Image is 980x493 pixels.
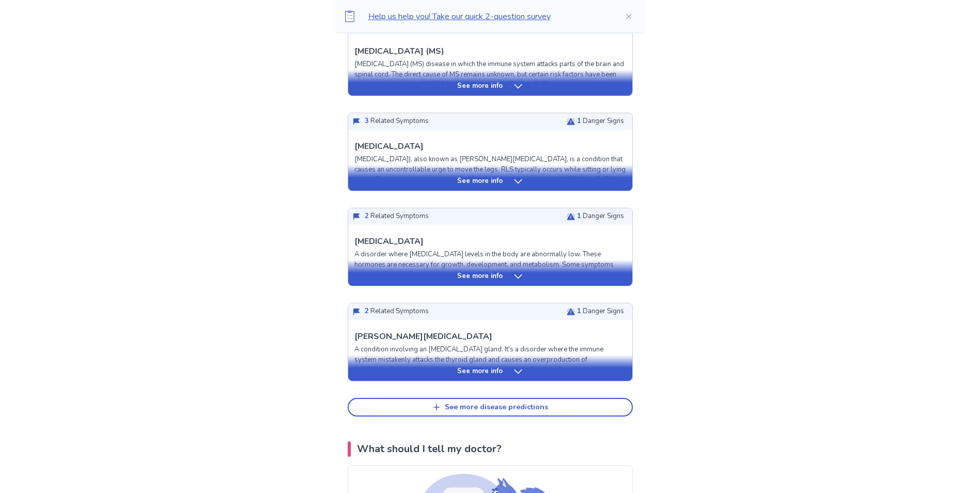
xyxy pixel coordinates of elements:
p: See more info [457,176,503,187]
p: Help us help you! Take our quick 2-question survey [368,10,608,23]
div: See more disease predictions [445,403,548,412]
p: A condition involving an [MEDICAL_DATA] gland. It's a disorder where the immune system mistakenly... [354,345,626,395]
span: 1 [577,116,581,126]
p: [PERSON_NAME][MEDICAL_DATA] [354,330,492,343]
span: 1 [577,306,581,316]
p: Danger Signs [577,116,624,127]
p: Danger Signs [577,211,624,222]
p: See more info [457,81,503,91]
p: See more info [457,271,503,282]
p: [MEDICAL_DATA]), also known as [PERSON_NAME][MEDICAL_DATA], is a condition that causes an uncontr... [354,155,626,225]
p: [MEDICAL_DATA] [354,140,424,152]
p: Danger Signs [577,306,624,317]
p: [MEDICAL_DATA] (MS) disease in which the immune system attacks parts of the brain and spinal cord... [354,59,626,140]
button: See more disease predictions [348,398,633,417]
p: Related Symptoms [365,211,429,222]
p: See more info [457,366,503,377]
p: Related Symptoms [365,306,429,317]
p: What should I tell my doctor? [357,441,502,457]
span: 2 [365,306,369,316]
p: [MEDICAL_DATA] (MS) [354,45,444,57]
p: [MEDICAL_DATA] [354,235,424,248]
p: Related Symptoms [365,116,429,127]
span: 3 [365,116,369,126]
span: 1 [577,211,581,221]
p: A disorder where [MEDICAL_DATA] levels in the body are abnormally low. These hormones are necessa... [354,250,626,310]
span: 2 [365,211,369,221]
